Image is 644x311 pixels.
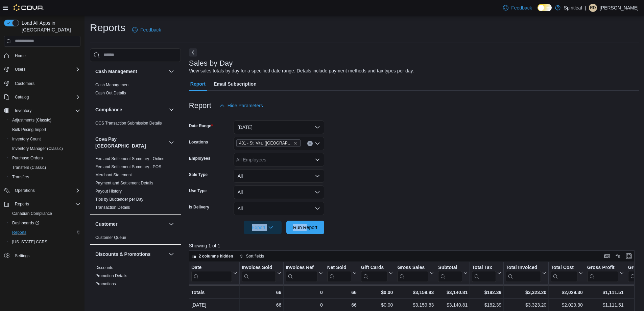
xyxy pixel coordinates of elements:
a: Promotions [95,282,116,286]
button: Home [1,51,83,61]
button: Date [191,265,237,282]
label: Sale Type [189,172,208,177]
button: [US_STATE] CCRS [7,237,83,247]
button: Bulk Pricing Import [7,125,83,134]
h3: Compliance [95,106,122,113]
a: Purchase Orders [9,154,46,162]
span: Purchase Orders [9,154,80,162]
button: Transfers (Classic) [7,163,83,172]
span: Dashboards [9,219,80,227]
span: Sort fields [246,253,264,259]
button: Users [12,65,28,73]
span: Load All Apps in [GEOGRAPHIC_DATA] [19,20,80,33]
button: Total Tax [472,265,501,282]
div: 0 [286,288,323,296]
span: OCS Transaction Submission Details [95,120,162,126]
span: 2 columns hidden [199,253,233,259]
div: $3,159.83 [397,301,434,309]
button: Canadian Compliance [7,209,83,218]
div: $0.00 [361,301,393,309]
button: Adjustments (Classic) [7,115,83,125]
button: Inventory [12,107,34,115]
span: Cash Out Details [95,90,126,96]
div: Compliance [90,119,181,130]
button: Gift Cards [361,265,393,282]
a: Feedback [500,1,534,15]
div: Cash Management [90,81,181,100]
p: [PERSON_NAME] [600,4,639,12]
span: Canadian Compliance [12,211,52,216]
a: Cash Out Details [95,91,126,95]
button: Next [189,48,197,57]
div: Total Invoiced [506,265,541,282]
div: Gross Sales [397,265,428,271]
div: $2,029.30 [551,301,582,309]
span: Email Subscription [214,77,257,91]
div: Gross Sales [397,265,428,282]
button: Cash Management [95,68,166,75]
button: Catalog [1,92,83,102]
button: Export [244,221,282,234]
h3: Sales by Day [189,59,233,67]
span: Transfers [9,173,80,181]
div: Subtotal [438,265,462,282]
span: Tips by Budtender per Day [95,197,143,202]
div: Invoices Sold [242,265,276,271]
div: Invoices Sold [242,265,276,282]
span: Inventory Count [12,136,41,142]
button: Settings [1,251,83,261]
div: Customer [90,234,181,244]
a: Reports [9,228,29,237]
button: Customer [95,221,166,227]
a: Settings [12,252,32,260]
span: Canadian Compliance [9,209,80,218]
a: Transfers (Classic) [9,163,49,172]
button: Enter fullscreen [625,252,633,260]
p: Spiritleaf [564,4,582,12]
span: Feedback [140,26,161,33]
button: Inventory Count [7,134,83,144]
span: Cash Management [95,82,129,88]
span: Catalog [12,93,80,101]
span: Transfers [12,174,29,180]
button: Gross Profit [587,265,624,282]
span: Operations [12,186,80,195]
div: 66 [242,288,281,296]
span: Operations [15,188,35,193]
a: Transfers [9,173,32,181]
a: Bulk Pricing Import [9,126,49,134]
div: Discounts & Promotions [90,264,181,291]
span: Adjustments (Classic) [9,116,80,124]
button: Total Cost [551,265,582,282]
a: Promotion Details [95,273,127,278]
button: Inventory Manager (Classic) [7,144,83,153]
button: Invoices Sold [242,265,281,282]
label: Locations [189,139,208,145]
h3: Discounts & Promotions [95,251,150,258]
div: Total Cost [551,265,577,271]
button: Total Invoiced [506,265,546,282]
span: Export [248,221,278,234]
span: Settings [12,251,80,260]
button: Hide Parameters [217,99,266,112]
label: Use Type [189,188,207,194]
span: Bulk Pricing Import [9,126,80,134]
button: 2 columns hidden [189,252,236,260]
button: [DATE] [234,120,324,134]
span: Bulk Pricing Import [12,127,46,132]
div: $3,140.81 [438,301,468,309]
a: Customers [12,80,37,88]
button: All [234,202,324,215]
div: Gross Profit [587,265,618,282]
span: Reports [12,230,26,235]
span: Transfers (Classic) [9,163,80,172]
a: Merchant Statement [95,173,132,177]
label: Is Delivery [189,204,209,210]
span: Reports [9,228,80,237]
button: Users [1,65,83,74]
span: Inventory Count [9,135,80,143]
div: Gross Profit [587,265,618,271]
a: OCS Transaction Submission Details [95,121,162,126]
a: Fee and Settlement Summary - Online [95,156,165,161]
